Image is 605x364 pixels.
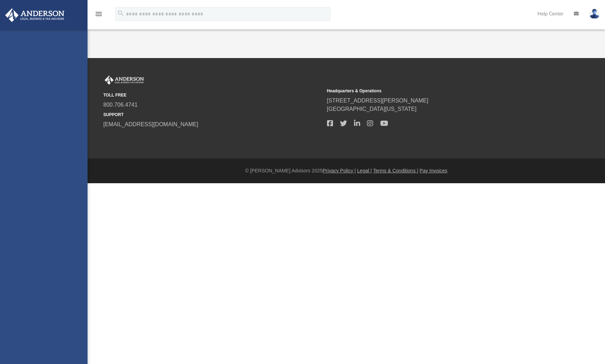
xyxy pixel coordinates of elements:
[327,106,417,112] a: [GEOGRAPHIC_DATA][US_STATE]
[103,112,322,118] small: SUPPORT
[589,9,600,19] img: User Pic
[95,10,103,18] i: menu
[327,88,546,94] small: Headquarters & Operations
[95,13,103,18] a: menu
[117,9,125,17] i: search
[373,168,418,173] a: Terms & Conditions |
[103,102,138,108] a: 800.706.4741
[103,121,198,127] a: [EMAIL_ADDRESS][DOMAIN_NAME]
[88,167,605,174] div: © [PERSON_NAME] Advisors 2025
[103,76,145,85] img: Anderson Advisors Platinum Portal
[3,8,67,22] img: Anderson Advisors Platinum Portal
[419,168,447,173] a: Pay Invoices
[103,92,322,98] small: TOLL FREE
[323,168,356,173] a: Privacy Policy |
[327,98,429,104] a: [STREET_ADDRESS][PERSON_NAME]
[357,168,372,173] a: Legal |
